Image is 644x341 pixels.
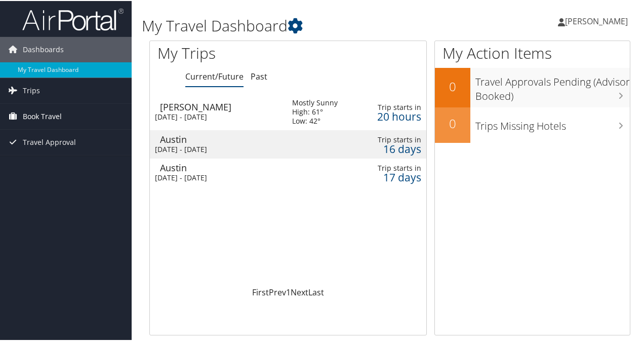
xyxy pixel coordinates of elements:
h1: My Travel Dashboard [142,14,472,35]
span: Trips [23,77,40,102]
div: [DATE] - [DATE] [155,172,277,181]
span: Dashboards [23,36,64,61]
span: Travel Approval [23,129,76,154]
div: Trip starts in [369,134,421,143]
a: 0Trips Missing Hotels [435,106,630,142]
a: Past [251,70,267,81]
a: 0Travel Approvals Pending (Advisor Booked) [435,67,630,106]
div: Austin [160,162,282,171]
div: [DATE] - [DATE] [155,111,277,121]
h1: My Action Items [435,42,630,63]
div: 17 days [369,172,421,181]
a: [PERSON_NAME] [558,5,638,35]
div: 16 days [369,143,421,153]
a: First [252,286,269,297]
div: Low: 42° [292,116,338,125]
div: [DATE] - [DATE] [155,144,277,153]
div: Austin [160,134,282,143]
a: Next [291,286,308,297]
h2: 0 [435,77,470,94]
a: Current/Future [185,70,244,81]
span: [PERSON_NAME] [565,15,628,26]
div: 20 hours [369,111,421,120]
span: Book Travel [23,103,62,128]
a: Last [308,286,324,297]
h2: 0 [435,114,470,131]
div: Trip starts in [369,163,421,172]
img: airportal-logo.png [22,7,124,30]
div: Mostly Sunny [292,97,338,106]
a: 1 [286,286,291,297]
div: [PERSON_NAME] [160,101,282,110]
h3: Trips Missing Hotels [475,113,630,132]
div: High: 61° [292,106,338,116]
h3: Travel Approvals Pending (Advisor Booked) [475,69,630,102]
div: Trip starts in [369,102,421,111]
h1: My Trips [157,42,303,63]
a: Prev [269,286,286,297]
